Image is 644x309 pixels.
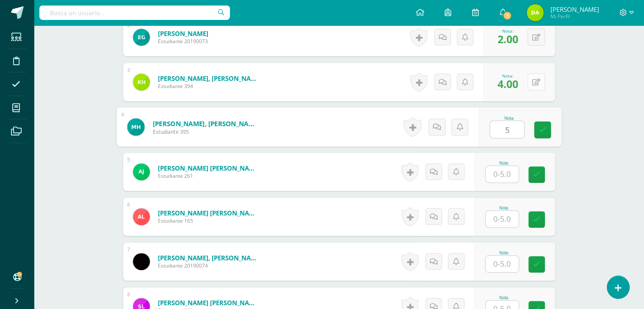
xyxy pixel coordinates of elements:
img: 37a30ed594f37b6b87f0aba0bfb6b7d3.png [133,29,150,46]
div: Nota [485,206,522,210]
div: Nota [485,251,522,255]
a: [PERSON_NAME], [PERSON_NAME] [158,254,260,262]
div: Nota [485,295,522,300]
span: Mi Perfil [550,13,599,20]
a: [PERSON_NAME] [PERSON_NAME] [158,298,260,307]
span: Estudiante 261 [158,172,260,179]
span: Estudiante 165 [158,217,260,224]
span: 1 [503,11,512,20]
span: Estudiante 395 [152,128,257,135]
input: 0-5.0 [486,166,519,182]
input: 0-5.0 [490,121,524,138]
a: [PERSON_NAME] [PERSON_NAME] [158,209,260,217]
img: 786e783610561c3eb27341371ea08d67.png [527,4,544,21]
input: 0-5.0 [486,211,519,227]
span: 2.00 [498,32,518,46]
img: c921abc49242a65a73da560d96b74fee.png [133,163,150,180]
span: 4.00 [498,77,518,91]
img: 9acd9c322b15480cc604b41d51b2cba5.png [133,253,150,270]
div: Nota: [498,28,518,34]
div: Nota [489,116,528,120]
img: e7e5faa1c657bb55b151e350d4958be5.png [127,118,144,135]
input: Busca un usuario... [39,6,230,20]
div: Nota [485,161,522,166]
img: 1b92a8dfb71c69cb7ee04d3b9d7b6f29.png [133,74,150,91]
span: Estudiante 20190074 [158,262,260,269]
div: Nota: [498,73,518,79]
span: Estudiante 20190073 [158,38,208,45]
a: [PERSON_NAME], [PERSON_NAME] [158,74,260,83]
img: 9904b19a5c0cc78d86d29997b722db57.png [133,208,150,225]
a: [PERSON_NAME] [158,29,208,38]
a: [PERSON_NAME], [PERSON_NAME] [152,119,257,128]
span: Estudiante 394 [158,83,260,90]
a: [PERSON_NAME] [PERSON_NAME] [158,164,260,172]
span: [PERSON_NAME] [550,5,599,14]
input: 0-5.0 [486,256,519,272]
